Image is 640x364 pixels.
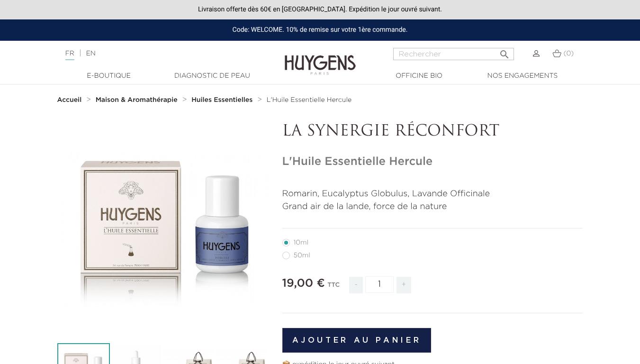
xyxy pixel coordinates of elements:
[86,50,95,57] a: EN
[96,97,178,103] strong: Maison & Aromathérapie
[372,71,467,81] a: Officine Bio
[96,96,180,104] a: Maison & Aromathérapie
[267,96,352,104] a: L'Huile Essentielle Hercule
[349,277,362,293] span: -
[397,277,412,293] span: +
[62,71,156,81] a: E-Boutique
[282,239,320,246] label: 10ml
[282,200,583,213] p: Grand air de la lande, force de la nature
[282,188,583,200] p: Romarin, Eucalyptus Globulus, Lavande Officinale
[165,71,260,81] a: Diagnostic de peau
[282,278,325,289] span: 19,00 €
[365,276,394,293] input: Quantité
[563,50,574,57] span: (0)
[57,97,82,103] strong: Accueil
[393,48,514,60] input: Rechercher
[285,40,356,76] img: Huygens
[282,328,432,353] button: Ajouter au panier
[282,123,583,141] p: LA SYNERGIE RÉCONFORT
[282,252,322,259] label: 50ml
[191,97,252,103] strong: Huiles Essentielles
[267,97,352,103] span: L'Huile Essentielle Hercule
[61,48,260,59] div: |
[496,45,513,58] button: 
[282,155,583,169] h1: L'Huile Essentielle Hercule
[65,50,74,60] a: FR
[57,96,84,104] a: Accueil
[191,96,255,104] a: Huiles Essentielles
[475,71,570,81] a: Nos engagements
[327,275,340,300] div: TTC
[499,46,510,57] i: 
